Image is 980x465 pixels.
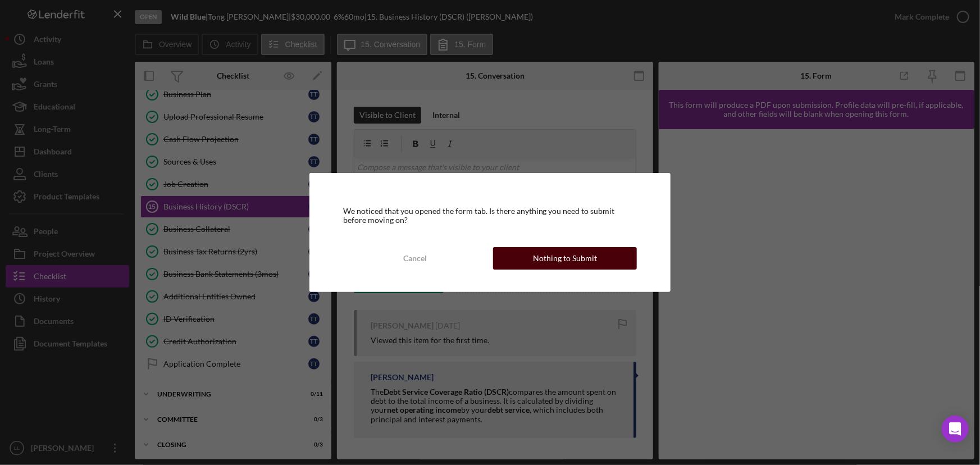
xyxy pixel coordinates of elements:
[942,416,969,443] div: Open Intercom Messenger
[343,207,637,225] div: We noticed that you opened the form tab. Is there anything you need to submit before moving on?
[533,247,597,270] div: Nothing to Submit
[403,247,427,270] div: Cancel
[493,247,637,270] button: Nothing to Submit
[343,247,487,270] button: Cancel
